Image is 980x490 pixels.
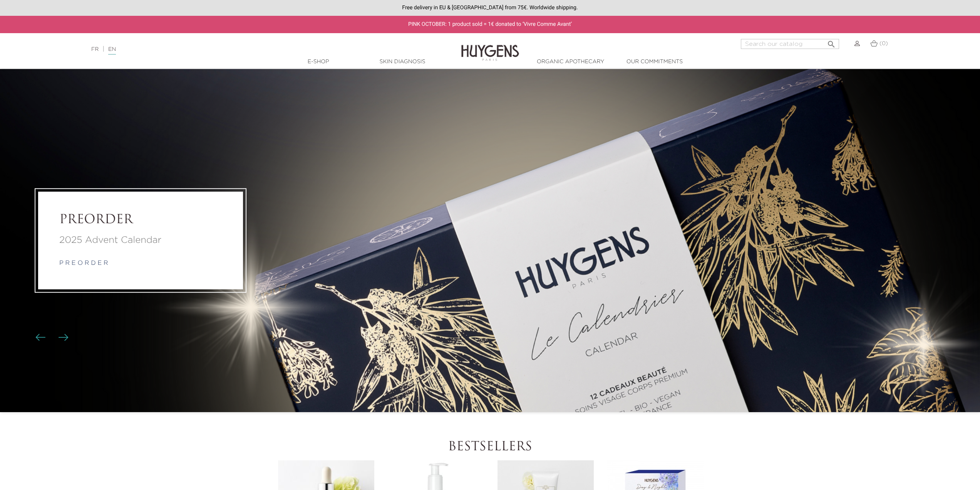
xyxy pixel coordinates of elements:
a: PREORDER [59,213,222,227]
a: 2025 Advent Calendar [59,234,222,248]
a: E-Shop [280,58,357,66]
a: p r e o r d e r [59,261,108,267]
a: FR [91,47,99,52]
a: EN [108,47,116,55]
h2: Bestsellers [276,440,704,455]
a: Skin Diagnosis [364,58,441,66]
div: | [87,45,402,54]
div: Carousel buttons [39,332,64,344]
img: Huygens [461,32,519,62]
button:  [824,37,838,47]
a: Organic Apothecary [532,58,609,66]
span: (0) [879,41,888,46]
input: Search [741,39,839,49]
i:  [827,37,836,47]
a: Our commitments [616,58,693,66]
